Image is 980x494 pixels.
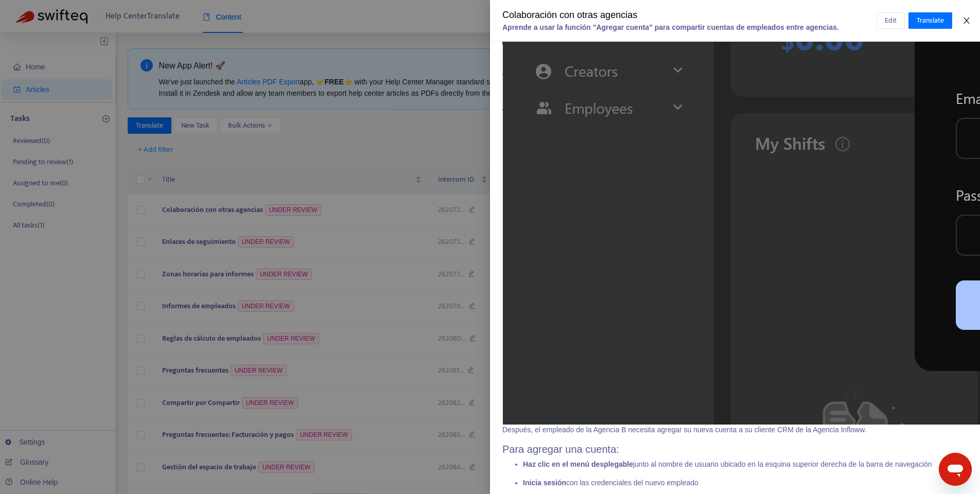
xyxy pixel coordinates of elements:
[502,22,877,33] div: Aprende a usar la función "Agregar cuenta" para compartir cuentas de empleados entre agencias.
[908,12,952,29] button: Translate
[885,15,897,26] span: Edit
[523,479,566,487] b: Inicia sesión
[523,478,968,488] p: con las credenciales del nuevo empleado
[917,15,944,26] span: Translate
[523,460,633,468] b: Haz clic en el menú desplegable
[502,8,877,22] div: Colaboración con otras agencias
[523,459,968,470] p: junto al nombre de usuario ubicado en la esquina superior derecha de la barra de navegación
[939,453,972,486] iframe: Button to launch messaging window
[962,16,971,25] span: close
[877,12,905,29] button: Edit
[502,443,968,455] h2: Para agregar una cuenta:
[502,425,968,435] p: Después, el empleado de la Agencia B necesita agregar su nueva cuenta a su cliente CRM de la Agen...
[959,16,974,26] button: Close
